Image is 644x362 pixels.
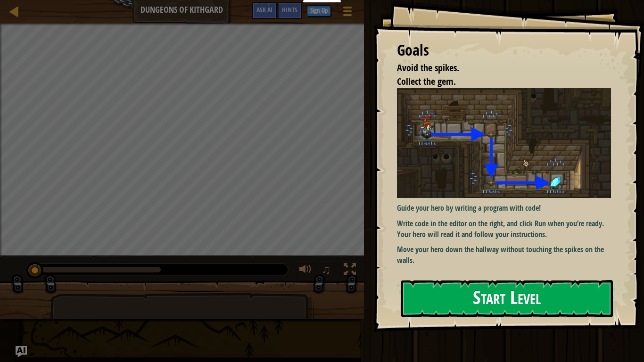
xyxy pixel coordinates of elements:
[401,280,613,317] button: Start Level
[256,5,272,14] span: Ask AI
[320,261,336,280] button: ♫
[322,263,331,277] span: ♫
[397,61,459,74] span: Avoid the spikes.
[397,75,456,88] span: Collect the gem.
[296,261,315,280] button: Adjust volume
[282,5,297,14] span: Hints
[16,346,27,357] button: Ask AI
[307,5,331,16] button: Sign Up
[385,75,609,89] li: Collect the gem.
[397,244,611,266] p: Move your hero down the hallway without touching the spikes on the walls.
[252,2,277,19] button: Ask AI
[397,203,611,214] p: Guide your hero by writing a program with code!
[397,40,611,61] div: Goals
[336,2,359,24] button: Show game menu
[397,88,611,198] img: Dungeons of kithgard
[340,261,359,280] button: Toggle fullscreen
[397,218,611,240] p: Write code in the editor on the right, and click Run when you’re ready. Your hero will read it an...
[385,61,609,75] li: Avoid the spikes.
